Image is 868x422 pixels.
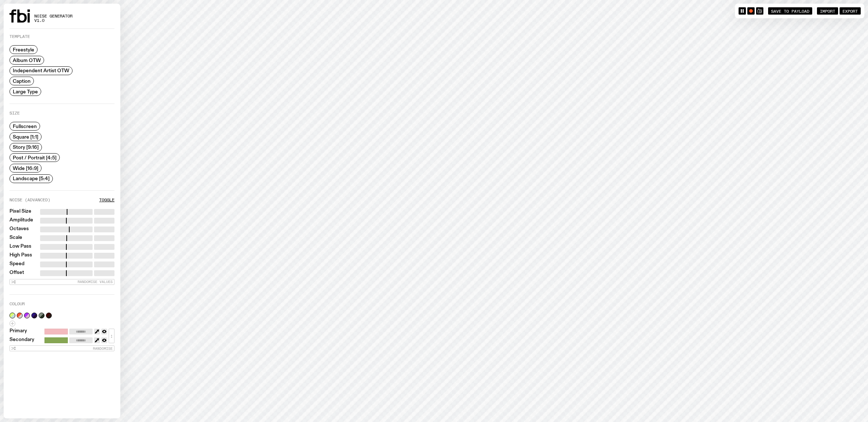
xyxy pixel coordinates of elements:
[842,8,858,13] span: Export
[13,165,38,171] span: Wide [16:9]
[109,329,114,343] button: ↕
[9,262,24,267] label: Speed
[9,253,32,259] label: High Pass
[78,280,113,284] span: Randomise Values
[820,8,835,13] span: Import
[93,346,113,351] span: Randomise
[13,89,38,94] span: Large Type
[9,209,31,215] label: Pixel Size
[13,144,39,150] span: Story [9:16]
[9,218,33,224] label: Amplitude
[9,198,50,202] label: Noise (Advanced)
[768,7,812,15] button: Save to Payload
[13,155,57,160] span: Post / Portrait [4:5]
[34,14,73,18] span: Noise Generator
[9,244,31,250] label: Low Pass
[34,19,73,23] span: v1.0
[13,134,38,139] span: Square [1:1]
[817,7,838,15] button: Import
[13,124,37,129] span: Fullscreen
[9,337,34,343] label: Secondary
[13,57,41,63] span: Album OTW
[13,78,31,84] span: Caption
[771,8,809,13] span: Save to Payload
[840,7,861,15] button: Export
[9,345,114,351] button: Randomise
[9,270,24,276] label: Offset
[99,198,114,202] button: Toggle
[13,176,50,181] span: Landscape [5:4]
[9,111,20,115] label: Size
[9,35,30,39] label: Template
[9,235,22,241] label: Scale
[9,279,114,285] button: Randomise Values
[9,329,27,334] label: Primary
[13,47,34,53] span: Freestyle
[13,68,69,73] span: Independent Artist OTW
[9,227,29,232] label: Octaves
[9,302,25,306] label: Colour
